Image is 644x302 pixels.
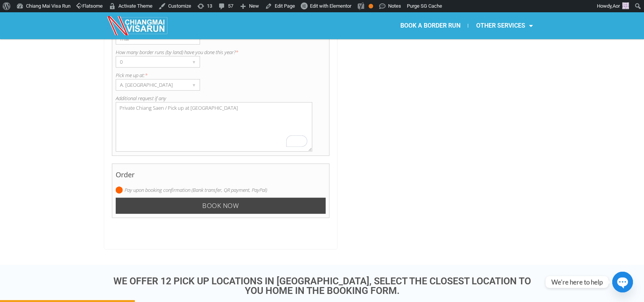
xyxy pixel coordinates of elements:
[116,102,313,152] textarea: To enrich screen reader interactions, please activate Accessibility in Grammarly extension settings
[116,56,185,67] div: 0
[310,3,351,9] span: Edit with Elementor
[116,48,326,56] label: How many border runs (by land) have you done this year?
[189,79,200,90] div: ▾
[116,167,326,186] h4: Order
[322,17,540,35] nav: Menu
[116,79,185,90] div: A. [GEOGRAPHIC_DATA]
[392,17,468,35] a: BOOK A BORDER RUN
[116,186,326,194] label: Pay upon booking confirmation (Bank transfer, QR payment, PayPal)
[189,56,200,67] div: ▾
[116,94,326,102] label: Additional request if any
[108,276,537,295] h3: WE OFFER 12 PICK UP LOCATIONS IN [GEOGRAPHIC_DATA], SELECT THE CLOSEST LOCATION TO YOU HOME IN TH...
[116,71,326,79] label: Pick me up at:
[613,3,620,9] span: Aor
[468,17,540,35] a: OTHER SERVICES
[369,4,373,8] div: OK
[116,198,326,214] input: Book now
